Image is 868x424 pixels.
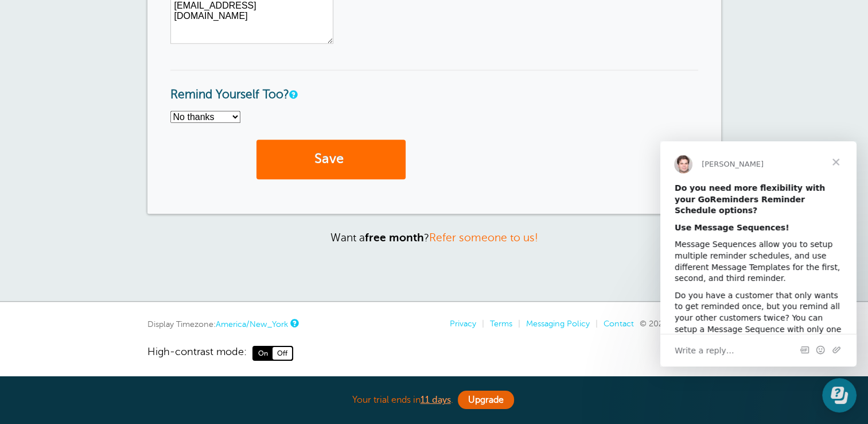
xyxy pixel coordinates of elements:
[450,319,476,328] a: Privacy
[660,141,857,367] iframe: Intercom live chat message
[147,231,721,244] p: Want a ?
[421,395,451,405] a: 11 days
[273,347,292,360] span: Off
[147,346,247,361] span: High-contrast mode:
[640,319,721,328] span: © 2025 GoReminders
[254,347,273,360] span: On
[458,391,514,409] a: Upgrade
[490,319,512,328] a: Terms
[604,319,634,328] a: Contact
[590,319,598,329] li: |
[216,319,288,329] a: America/New_York
[289,91,296,98] a: Send a reminder to yourself for every appointment.
[512,319,520,329] li: |
[429,232,538,244] a: Refer someone to us!
[822,378,857,413] iframe: Resource center
[526,319,590,328] a: Messaging Policy
[256,140,406,179] button: Save
[290,319,297,327] a: This is the timezone being used to display dates and times to you on this device. Click the timez...
[147,346,721,361] a: High-contrast mode: On Off
[147,388,721,413] div: Your trial ends in .
[365,232,424,244] strong: free month
[170,70,698,102] h3: Remind Yourself Too?
[147,319,297,329] div: Display Timezone:
[476,319,484,329] li: |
